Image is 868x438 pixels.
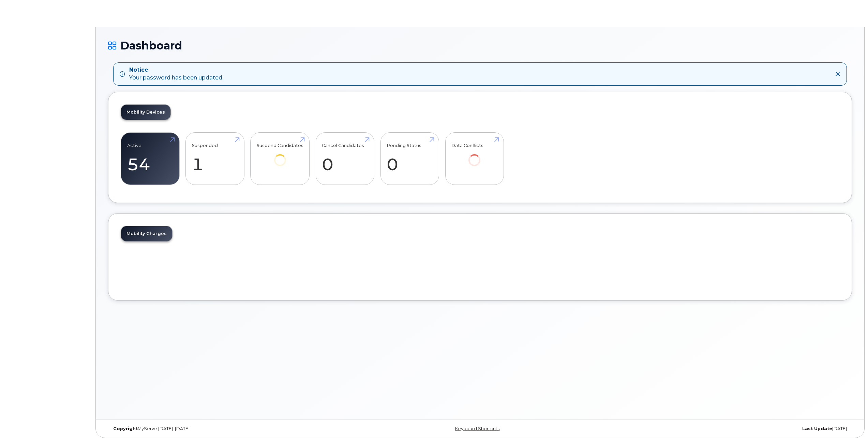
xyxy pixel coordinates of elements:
a: Suspended 1 [192,136,238,181]
strong: Last Update [802,426,832,431]
a: Cancel Candidates 0 [322,136,368,181]
strong: Notice [129,66,223,74]
a: Mobility Charges [121,226,172,241]
a: Pending Status 0 [387,136,433,181]
a: Mobility Devices [121,105,170,120]
div: Your password has been updated. [129,66,223,82]
div: [DATE] [604,426,852,432]
a: Data Conflicts [451,136,497,175]
a: Keyboard Shortcuts [455,426,499,431]
strong: Copyright [113,426,138,431]
h1: Dashboard [108,40,852,52]
div: MyServe [DATE]–[DATE] [108,426,356,432]
a: Active 54 [127,136,173,181]
a: Suspend Candidates [257,136,303,175]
